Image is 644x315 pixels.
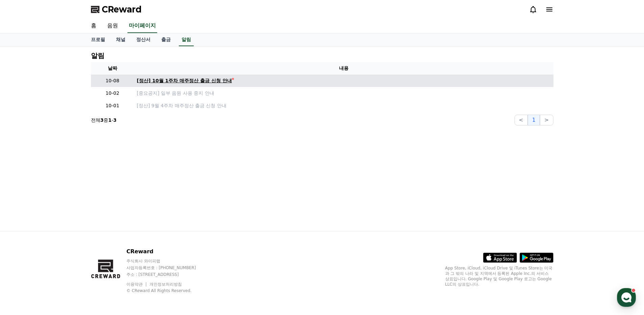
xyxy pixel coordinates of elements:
button: > [540,115,553,125]
p: 주식회사 와이피랩 [126,258,209,264]
th: 내용 [134,62,553,75]
strong: 3 [113,117,117,123]
p: 사업자등록번호 : [PHONE_NUMBER] [126,265,209,270]
a: 대화 [45,214,87,231]
p: 10-02 [94,90,132,97]
p: 전체 중 - [91,117,117,123]
a: 마이페이지 [127,19,157,33]
p: © CReward All Rights Reserved. [126,288,209,293]
a: 프로필 [86,33,111,46]
th: 날짜 [91,62,134,75]
p: CReward [126,248,209,256]
a: 정산서 [131,33,156,46]
a: 이용약관 [126,282,148,287]
p: 10-08 [94,77,132,84]
button: < [515,115,528,125]
p: 10-01 [94,102,132,109]
p: 주소 : [STREET_ADDRESS] [126,272,209,277]
h4: 알림 [91,52,104,59]
a: 출금 [156,33,176,46]
a: 음원 [102,19,123,33]
a: 알림 [179,33,194,46]
span: 홈 [21,224,25,229]
p: App Store, iCloud, iCloud Drive 및 iTunes Store는 미국과 그 밖의 나라 및 지역에서 등록된 Apple Inc.의 서비스 상표입니다. Goo... [445,265,553,287]
span: 설정 [104,224,113,229]
a: 채널 [111,33,131,46]
strong: 1 [108,117,112,123]
a: [정산] 9월 4주차 매주정산 출금 신청 안내 [137,102,551,109]
a: 설정 [87,214,130,231]
a: [정산] 10월 1주차 매주정산 출금 신청 안내 [137,77,551,84]
a: 개인정보처리방침 [149,282,182,287]
a: [중요공지] 일부 음원 사용 중지 안내 [137,90,551,97]
span: 대화 [62,224,70,230]
span: CReward [102,4,142,15]
a: 홈 [86,19,102,33]
a: CReward [91,4,142,15]
a: 홈 [2,214,45,231]
button: 1 [528,115,540,125]
strong: 3 [100,117,104,123]
div: [정산] 10월 1주차 매주정산 출금 신청 안내 [137,77,232,84]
